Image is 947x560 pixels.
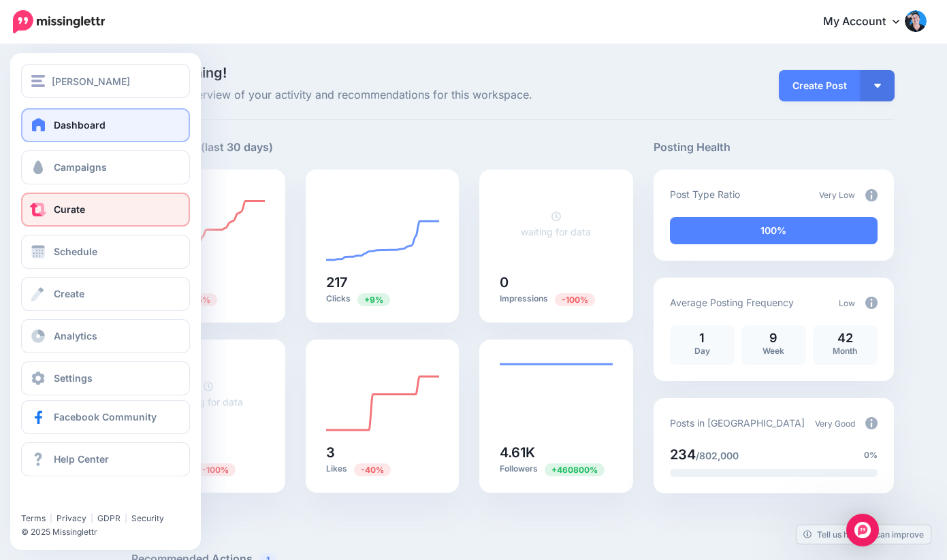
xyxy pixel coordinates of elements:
span: Previous period: 1 [545,463,605,476]
h5: 217 [326,276,439,289]
h5: 33 [152,276,265,289]
p: Posts in [GEOGRAPHIC_DATA] [670,415,805,431]
span: Analytics [54,330,97,342]
img: info-circle-grey.png [865,417,878,429]
p: Followers [500,463,613,476]
h5: 4.61K [500,446,613,459]
span: 0% [864,448,878,462]
span: | [50,513,52,523]
a: Help Center [21,442,190,476]
div: 100% of your posts in the last 30 days have been from Drip Campaigns [670,217,878,244]
span: | [125,513,127,523]
span: Previous period: 2 [195,463,236,476]
span: Day [694,346,710,356]
p: 1 [677,332,728,344]
span: Previous period: 236 [555,293,595,306]
a: Terms [21,513,46,523]
span: Month [833,346,857,356]
span: Previous period: 200 [357,293,390,306]
p: Clicks [326,293,439,306]
a: Settings [21,361,190,395]
a: Dashboard [21,108,190,142]
span: Low [839,298,855,308]
h5: 0 [152,446,265,459]
a: waiting for data [521,210,591,237]
a: GDPR [97,513,121,523]
a: Security [131,513,164,523]
a: Campaigns [21,150,190,184]
img: Missinglettr [13,10,105,33]
span: [PERSON_NAME] [52,73,130,89]
img: arrow-down-white.png [874,84,881,88]
a: Tell us how we can improve [797,525,931,544]
span: Dashboard [54,119,106,131]
button: [PERSON_NAME] [21,64,190,98]
a: Analytics [21,319,190,353]
span: Create [54,288,84,299]
div: Open Intercom Messenger [846,514,879,546]
p: 42 [820,332,871,344]
span: 234 [670,446,696,463]
span: Help Center [54,453,109,465]
span: Week [763,346,784,356]
p: Posts [152,293,265,306]
span: Campaigns [54,161,107,173]
span: Settings [54,372,93,384]
h5: Performance (last 30 days) [131,139,273,156]
span: | [91,513,93,523]
span: Previous period: 5 [354,463,391,476]
a: waiting for data [173,380,243,408]
span: Schedule [54,246,97,257]
span: Very Low [819,190,855,200]
h5: 3 [326,446,439,459]
li: © 2025 Missinglettr [21,525,200,539]
img: menu.png [31,75,45,87]
span: /802,000 [696,450,739,461]
h5: 0 [500,276,613,289]
a: My Account [809,5,927,39]
span: Facebook Community [54,411,157,423]
span: Curate [54,203,85,215]
p: Average Posting Frequency [670,295,794,310]
p: 9 [748,332,799,344]
h5: Posting Health [654,139,894,156]
a: Facebook Community [21,400,190,434]
p: Post Type Ratio [670,186,740,202]
a: Create [21,277,190,311]
p: Retweets [152,463,265,476]
img: info-circle-grey.png [865,297,878,309]
a: Privacy [57,513,86,523]
p: Likes [326,463,439,476]
img: info-circle-grey.png [865,189,878,201]
a: Curate [21,193,190,227]
iframe: Twitter Follow Button [21,493,127,507]
span: Here's an overview of your activity and recommendations for this workspace. [131,86,633,104]
p: Impressions [500,293,613,306]
a: Schedule [21,235,190,269]
a: Create Post [779,70,861,101]
span: Very Good [815,418,855,429]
